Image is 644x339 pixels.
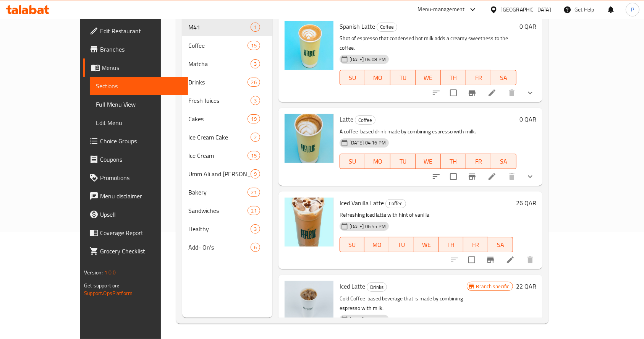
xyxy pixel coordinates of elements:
[84,281,119,290] span: Get support on:
[442,239,461,250] span: TH
[445,169,461,185] span: Select to update
[100,191,182,201] span: Menu disclaimer
[463,237,488,252] button: FR
[104,268,116,277] span: 1.0.0
[526,88,535,97] svg: Show Choices
[419,156,438,167] span: WE
[343,72,362,83] span: SU
[100,173,182,182] span: Promotions
[516,198,536,208] h6: 26 QAR
[188,96,251,105] div: Fresh Juices
[491,70,516,85] button: SA
[251,96,260,105] div: items
[100,210,182,219] span: Upsell
[182,73,272,91] div: Drinks26
[416,70,441,85] button: WE
[188,41,248,50] span: Coffee
[390,154,416,169] button: TU
[83,58,188,77] a: Menus
[102,63,182,72] span: Menus
[503,167,521,186] button: delete
[367,282,387,292] div: Drinks
[182,36,272,55] div: Coffee15
[251,244,260,251] span: 6
[96,100,182,109] span: Full Menu View
[526,172,535,181] svg: Show Choices
[340,294,467,313] p: Cold Coffee-based beverage that is made by combining espresso with milk.
[340,197,384,209] span: Iced Vanilla Latte
[248,207,259,214] span: 21
[83,132,188,150] a: Choice Groups
[90,114,188,132] a: Edit Menu
[368,72,387,83] span: MO
[182,91,272,110] div: Fresh Juices3
[365,154,390,169] button: MO
[96,118,182,127] span: Edit Menu
[251,224,260,234] div: items
[188,114,248,123] div: Cakes
[90,95,188,114] a: Full Menu View
[487,88,497,97] a: Edit menu item
[340,114,353,125] span: Latte
[519,114,536,125] h6: 0 QAR
[444,72,463,83] span: TH
[521,84,539,102] button: show more
[83,169,188,187] a: Promotions
[251,169,260,178] div: items
[487,172,497,181] a: Edit menu item
[340,21,375,32] span: Spanish Latte
[251,134,260,141] span: 2
[188,23,251,32] span: M41
[248,79,259,86] span: 26
[439,237,464,252] button: TH
[251,24,260,31] span: 1
[248,152,259,159] span: 15
[506,255,515,264] a: Edit menu item
[248,189,259,196] span: 21
[340,34,516,53] p: Shot of espresso that condensed hot milk adds a creamy sweetness to the coffee.
[96,81,182,91] span: Sections
[427,167,445,186] button: sort-choices
[416,154,441,169] button: WE
[385,199,406,208] div: Coffee
[491,154,516,169] button: SA
[83,224,188,242] a: Coverage Report
[491,239,510,250] span: SA
[441,154,466,169] button: TH
[84,268,103,277] span: Version:
[473,283,513,290] span: Branch specific
[417,239,436,250] span: WE
[340,154,365,169] button: SU
[494,156,513,167] span: SA
[188,188,248,197] span: Bakery
[392,239,411,250] span: TU
[248,78,260,87] div: items
[248,41,260,50] div: items
[100,247,182,256] span: Grocery Checklist
[631,5,634,14] span: P
[100,45,182,54] span: Branches
[188,169,251,178] div: Umm Ali and Basbousa
[188,206,248,215] span: Sandwiches
[355,115,375,125] div: Coffee
[188,78,248,87] span: Drinks
[503,84,521,102] button: delete
[285,281,333,330] img: Iced Latte
[377,23,397,31] span: Coffee
[519,21,536,32] h6: 0 QAR
[494,72,513,83] span: SA
[248,115,259,123] span: 19
[248,188,260,197] div: items
[248,151,260,160] div: items
[248,114,260,123] div: items
[182,110,272,128] div: Cakes19
[182,146,272,165] div: Ice Cream15
[343,156,362,167] span: SU
[188,224,251,234] div: Healthy
[100,228,182,237] span: Coverage Report
[251,243,260,252] div: items
[182,128,272,146] div: Ice Cream Cake2
[441,70,466,85] button: TH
